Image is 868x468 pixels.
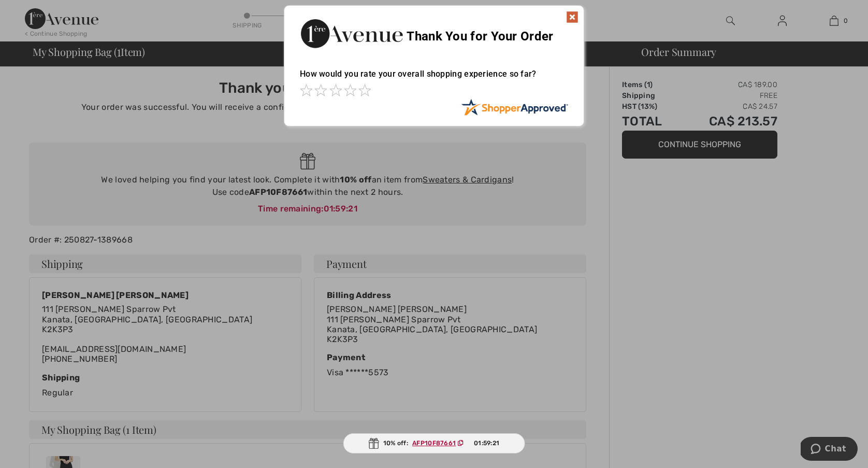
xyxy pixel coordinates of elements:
[369,438,379,449] img: Gift.svg
[412,439,456,447] ins: AFP10F87661
[24,7,46,17] span: Chat
[300,59,568,98] div: How would you rate your overall shopping experience so far?
[407,29,553,44] span: Thank You for Your Order
[474,438,499,448] span: 01:59:21
[300,16,403,51] img: Thank You for Your Order
[566,11,578,23] img: x
[343,433,525,453] div: 10% off:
